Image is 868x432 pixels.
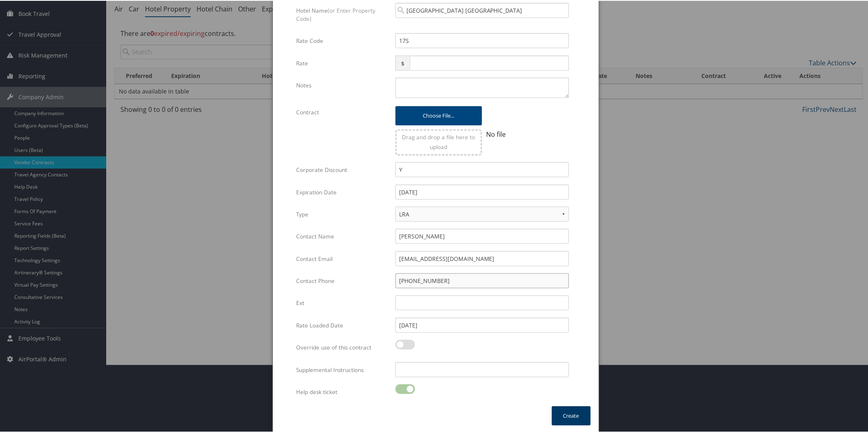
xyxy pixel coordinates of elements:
label: Rate Loaded Date [296,317,389,332]
label: Rate Code [296,32,389,48]
button: Create [552,405,591,425]
span: No file [486,129,506,138]
label: Contact Email [296,250,389,266]
span: $ [395,55,410,70]
label: Ext [296,294,389,310]
span: Drag and drop a file here to upload [402,132,475,150]
label: Contract [296,104,389,119]
label: Type [296,206,389,221]
label: Supplemental Instructions [296,361,389,377]
label: Expiration Date [296,184,389,199]
label: Notes [296,77,389,92]
label: Rate [296,55,389,70]
input: (___) ___-____ [395,272,569,287]
label: Override use of this contract [296,339,389,354]
label: Help desk ticket [296,383,389,399]
label: Contact Phone [296,272,389,288]
label: Contact Name [296,228,389,243]
span: (or Enter Property Code) [296,6,375,22]
label: Corporate Discount [296,161,389,177]
label: Hotel Name [296,2,389,26]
